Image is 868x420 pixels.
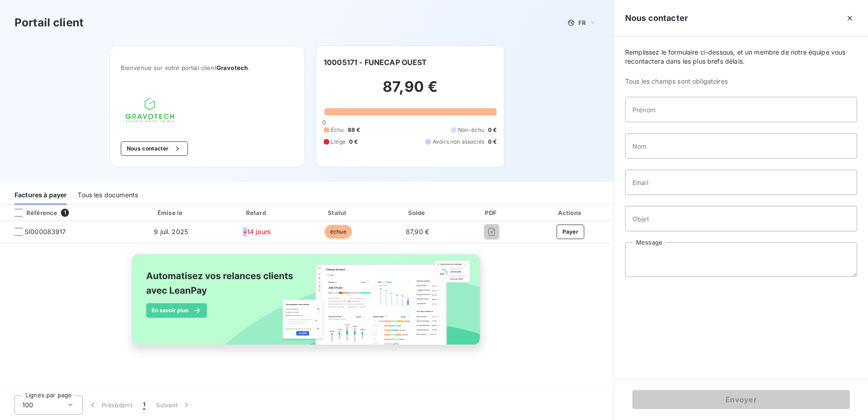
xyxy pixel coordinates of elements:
[632,390,850,409] button: Envoyer
[121,64,294,71] span: Bienvenue sur votre portail client .
[625,206,857,231] input: placeholder
[7,209,57,217] div: Référence
[15,185,67,205] div: Factures à payer
[331,126,344,134] span: Échu
[300,208,376,217] div: Statut
[625,77,857,86] span: Tous les champs sont obligatoires
[324,78,497,105] h2: 87,90 €
[217,208,296,217] div: Retard
[406,228,429,235] span: 87,90 €
[61,209,69,217] span: 1
[349,138,358,146] span: 0 €
[625,97,857,122] input: placeholder
[488,126,497,134] span: 0 €
[331,138,345,146] span: Litige
[458,126,484,134] span: Non-échu
[625,12,688,25] h5: Nous contacter
[625,170,857,195] input: placeholder
[121,93,179,127] img: Company logo
[143,400,145,410] span: 1
[348,126,360,134] span: 88 €
[433,138,484,146] span: Avoirs non associés
[625,133,857,159] input: placeholder
[459,208,525,217] div: PDF
[578,19,586,26] span: FR
[15,15,84,31] h3: Portail client
[25,227,66,236] span: SI000083917
[138,395,151,415] button: 1
[324,57,427,68] h6: 10005171 - FUNECAP OUEST
[529,208,612,217] div: Actions
[243,228,271,235] span: +14 jours
[380,208,454,217] div: Solde
[151,395,197,415] button: Suivant
[325,225,352,239] span: échue
[557,225,585,239] button: Payer
[128,208,214,217] div: Émise le
[83,395,138,415] button: Précédent
[78,185,138,205] div: Tous les documents
[625,48,857,66] span: Remplissez le formulaire ci-dessous, et un membre de notre équipe vous recontactera dans les plus...
[121,141,188,156] button: Nous contacter
[217,64,248,71] span: Gravotech
[322,119,326,126] span: 0
[488,138,497,146] span: 0 €
[123,249,490,360] img: banner
[154,228,188,235] span: 9 juil. 2025
[22,400,33,410] span: 100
